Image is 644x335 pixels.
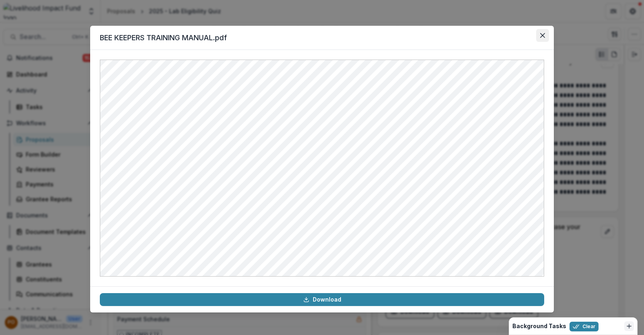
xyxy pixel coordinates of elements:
header: BEE KEEPERS TRAINING MANUAL.pdf [90,26,554,50]
button: Dismiss [624,321,634,331]
button: Clear [570,322,599,331]
button: Close [536,29,549,42]
h2: Background Tasks [512,323,566,330]
a: Download [100,293,544,306]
